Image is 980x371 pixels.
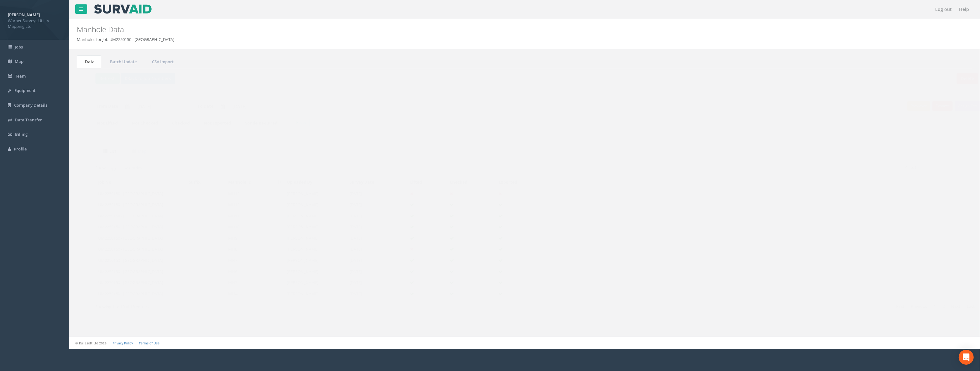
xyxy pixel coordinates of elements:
label: From Date [85,103,106,109]
td: [PERSON_NAME] [272,277,335,288]
td: [DATE] [335,288,396,299]
th: Job No: activate to sort column ascending [83,177,174,188]
td: MH5 [213,277,272,288]
th: Survey Date: activate to sort column ascending [335,177,396,188]
td: UM2250150 - [GEOGRAPHIC_DATA] [83,199,174,210]
span: Equipment [14,88,35,93]
td: [DATE] [335,266,396,277]
th: Lifted: activate to sort column ascending [395,177,435,188]
button: Back to Job Numbers [108,73,163,84]
td: MH9 [213,232,272,244]
td: [DATE] [335,221,396,232]
button: Refresh [83,73,107,84]
label: Not Lifted [78,120,112,127]
td: [DATE] [335,277,396,288]
td: [PERSON_NAME] [272,243,335,255]
a: [PERSON_NAME] Warner Surveys Utility Mapping Ltd [8,10,61,29]
td: UM2250150 - [GEOGRAPHIC_DATA] [83,243,174,255]
td: UM2250150 - [GEOGRAPHIC_DATA] [83,210,174,221]
td: MH12 [213,199,272,210]
div: Showing 1 to 10 of 13 entries [83,301,445,310]
label: Show entries [83,164,130,173]
span: Jobs [15,44,23,50]
label: Not Checked [113,120,153,127]
th: Manhole ID: activate to sort column ascending [213,177,272,188]
th: Checked: activate to sort column ascending [435,177,484,188]
label: Search: [893,164,966,173]
td: UM2250150 - [GEOGRAPHIC_DATA] [83,288,174,299]
h2: Manhole Data [77,25,821,33]
label: Not Exported [185,120,226,127]
td: [PERSON_NAME] [272,188,335,199]
td: UM2250150 - [GEOGRAPHIC_DATA] [83,221,174,232]
td: [PERSON_NAME] [272,210,335,221]
span: Map [15,58,24,64]
div: Open Intercom Messenger [959,350,974,365]
th: Suffix: activate to sort column ascending [174,177,214,188]
td: UM2250150 - [GEOGRAPHIC_DATA] [83,232,174,244]
td: MH4 [213,288,272,299]
td: [DATE] [335,188,396,199]
select: Showentries [93,164,117,173]
button: Delete [944,73,966,84]
input: Search: [909,164,966,173]
a: Terms of Use [139,341,160,345]
td: [PERSON_NAME] [272,221,335,232]
td: [PERSON_NAME] [272,266,335,277]
a: Privacy Policy [113,341,133,345]
strong: [PERSON_NAME] [8,12,40,18]
td: MH6 [213,266,272,277]
a: Next [935,302,951,311]
li: Manholes for Job UM2250150 - [GEOGRAPHIC_DATA] [77,37,174,43]
td: [DATE] [335,255,396,266]
span: Company Details [14,102,47,108]
td: MH8 [213,243,272,255]
a: 2 [927,302,936,311]
input: To Date [216,101,274,112]
a: Last [951,302,966,311]
a: Data [77,55,101,68]
a: First [880,302,895,311]
button: Export [920,101,941,111]
td: [PERSON_NAME] [272,232,335,244]
td: UM2250150 - [GEOGRAPHIC_DATA] [83,188,174,199]
a: Previous [895,302,918,311]
a: 1 [918,302,927,311]
td: [PERSON_NAME] [272,288,335,299]
label: Sonde Required [227,120,272,127]
td: UM2250150 - [GEOGRAPHIC_DATA] [83,255,174,266]
span: Data Transfer [15,117,42,123]
a: CSV Import [144,55,180,68]
td: [DATE] [335,243,396,255]
label: To Date [186,103,202,109]
a: Map [111,145,141,158]
td: MH7 [213,255,272,266]
a: Batch Update [102,55,143,68]
td: UM2250150 - [GEOGRAPHIC_DATA] [83,266,174,277]
span: Team [15,73,26,79]
span: Warner Surveys Utility Mapping Ltd [8,18,61,29]
label: Checked [154,120,184,127]
td: [PERSON_NAME] [272,255,335,266]
td: [PERSON_NAME] [272,199,335,210]
td: MH11 [213,210,272,221]
td: [DATE] [335,232,396,244]
button: Reset [280,118,297,127]
small: © Kullasoft Ltd 2025 [75,341,107,345]
td: [DATE] [335,210,396,221]
button: Preview [895,101,918,111]
input: From Date [121,101,178,112]
td: MH10 [213,221,272,232]
span: Billing [15,131,28,137]
td: UM2250150 - [GEOGRAPHIC_DATA] [83,277,174,288]
button: Assign To [942,101,969,111]
uib-tab-heading: Map [119,148,134,154]
th: Uploaded By: activate to sort column ascending [272,177,335,188]
a: List [83,145,111,158]
uib-tab-heading: List [91,148,104,154]
td: MH13 [213,188,272,199]
span: Profile [14,146,27,152]
td: [DATE] [335,199,396,210]
th: Exported: activate to sort column ascending [484,177,534,188]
